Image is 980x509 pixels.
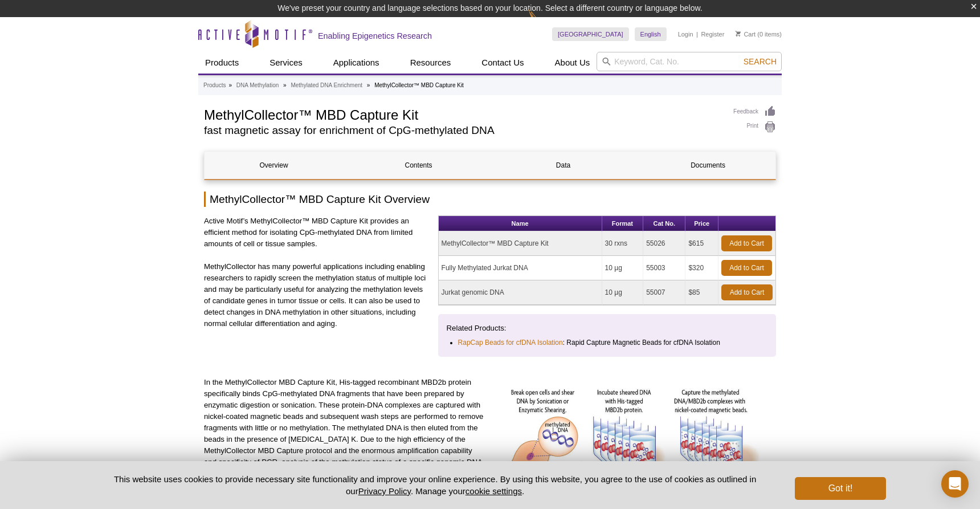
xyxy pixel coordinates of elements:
a: Overview [205,152,343,179]
td: 55003 [643,256,685,280]
td: $615 [685,231,718,256]
li: | [696,27,698,41]
th: Price [685,216,718,231]
td: 10 µg [602,256,644,280]
li: : Rapid Capture Magnetic Beads for cfDNA Isolation [458,337,757,348]
a: English [635,27,667,41]
h2: fast magnetic assay for enrichment of CpG-methylated DNA [204,125,722,136]
a: Products [198,52,246,74]
li: MethylCollector™ MBD Capture Kit [374,82,464,88]
td: 10 µg [602,280,644,305]
input: Keyword, Cat. No. [597,52,782,71]
button: Search [740,56,780,67]
a: Add to Cart [721,284,773,300]
li: » [228,82,232,88]
a: Print [733,121,776,133]
a: Add to Cart [721,260,772,276]
a: Feedback [733,105,776,118]
button: Got it! [795,477,886,500]
th: Name [439,216,602,231]
a: Privacy Policy [358,486,411,496]
li: » [283,82,287,88]
td: Jurkat genomic DNA [439,280,602,305]
td: MethylCollector™ MBD Capture Kit [439,231,602,256]
td: 55026 [643,231,685,256]
img: Change Here [528,9,558,35]
h2: MethylCollector™ MBD Capture Kit Overview [204,192,776,207]
a: RapCap Beads for cfDNA Isolation [458,337,563,348]
td: 55007 [643,280,685,305]
a: Services [263,52,309,74]
button: cookie settings [465,486,522,496]
td: $320 [685,256,718,280]
a: Add to Cart [721,235,772,251]
p: In the MethylCollector MBD Capture Kit, His-tagged recombinant MBD2b protein specifically binds C... [204,377,486,479]
p: MethylCollector has many powerful applications including enabling researchers to rapidly screen t... [204,261,430,329]
span: Search [744,57,777,66]
a: Products [203,80,226,91]
a: Contact Us [475,52,530,74]
a: Data [494,152,632,179]
p: This website uses cookies to provide necessary site functionality and improve your online experie... [94,473,776,497]
h2: Enabling Epigenetics Research [318,31,432,41]
li: (0 items) [736,27,782,41]
img: Your Cart [736,31,741,36]
th: Format [602,216,644,231]
a: [GEOGRAPHIC_DATA] [552,27,629,41]
a: About Us [548,52,597,74]
a: Contents [349,152,488,179]
th: Cat No. [643,216,685,231]
h1: MethylCollector™ MBD Capture Kit [204,105,722,123]
a: DNA Methylation [236,80,279,91]
td: Fully Methylated Jurkat DNA [439,256,602,280]
p: Active Motif’s MethylCollector™ MBD Capture Kit provides an efficient method for isolating CpG-me... [204,215,430,250]
a: Applications [326,52,386,74]
a: Documents [639,152,777,179]
a: Resources [403,52,458,74]
a: Login [678,30,693,38]
a: Cart [736,30,756,38]
a: Register [701,30,724,38]
td: 30 rxns [602,231,644,256]
p: Related Products: [447,323,767,334]
a: Methylated DNA Enrichment [291,80,362,91]
div: Open Intercom Messenger [941,470,969,498]
td: $85 [685,280,718,305]
li: » [367,82,370,88]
